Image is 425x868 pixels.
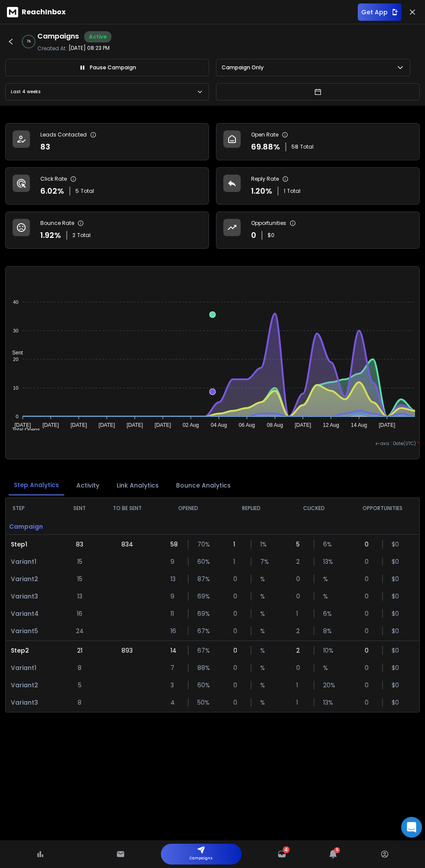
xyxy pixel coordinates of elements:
[296,681,305,689] p: 1
[358,3,402,21] button: Get App
[11,609,56,618] p: Variant 4
[170,557,179,566] p: 9
[197,575,206,583] p: 87 %
[77,592,82,601] p: 13
[6,350,23,356] span: Sent
[62,498,98,519] th: SENT
[296,698,305,707] p: 1
[284,846,288,853] span: 4
[260,627,269,635] p: %
[170,592,179,601] p: 9
[233,540,242,549] p: 1
[9,475,64,495] button: Step Analytics
[11,663,56,672] p: Variant 1
[72,232,75,239] span: 2
[222,64,267,71] p: Campaign Only
[287,188,301,195] span: Total
[233,609,242,618] p: 0
[296,646,305,655] p: 2
[76,627,84,635] p: 24
[365,540,373,549] p: 0
[11,646,56,655] p: Step 2
[84,31,111,42] div: Active
[251,131,278,138] p: Open Rate
[11,540,56,549] p: Step 1
[233,575,242,583] p: 0
[5,59,209,76] button: Pause Campaign
[37,45,67,52] p: Created At:
[197,592,206,601] p: 69 %
[392,646,400,655] p: $ 0
[219,498,282,519] th: REPLIED
[296,609,305,618] p: 1
[170,663,179,672] p: 7
[14,422,31,428] tspan: [DATE]
[197,540,206,549] p: 70 %
[11,557,56,566] p: Variant 1
[170,698,179,707] p: 4
[278,850,286,858] a: 4
[392,575,400,583] p: $ 0
[365,663,373,672] p: 0
[11,627,56,635] p: Variant 5
[323,422,339,428] tspan: 12 Aug
[233,592,242,601] p: 0
[121,646,133,655] p: 893
[233,646,242,655] p: 0
[11,575,56,583] p: Variant 2
[323,575,332,583] p: %
[197,663,206,672] p: 88 %
[392,663,400,672] p: $ 0
[296,627,305,635] p: 2
[71,476,105,495] button: Activity
[77,232,91,239] span: Total
[75,188,79,195] span: 5
[42,422,59,428] tspan: [DATE]
[127,422,143,428] tspan: [DATE]
[121,540,133,549] p: 834
[260,575,269,583] p: %
[216,211,420,249] a: Opportunities0$0
[365,698,373,707] p: 0
[365,575,373,583] p: 0
[77,575,82,583] p: 15
[392,592,400,601] p: $ 0
[11,88,44,96] p: Last 4 weeks
[296,592,305,601] p: 0
[323,627,332,635] p: 8 %
[323,681,332,689] p: 20 %
[233,698,242,707] p: 0
[260,681,269,689] p: %
[323,609,332,618] p: 6 %
[323,663,332,672] p: %
[171,476,236,495] button: Bounce Analytics
[77,646,82,655] p: 21
[296,540,305,549] p: 5
[260,663,269,672] p: %
[197,698,206,707] p: 50 %
[260,557,269,566] p: 7 %
[90,64,136,71] p: Pause Campaign
[365,627,373,635] p: 0
[284,188,285,195] span: 1
[11,592,56,601] p: Variant 3
[365,557,373,566] p: 0
[13,385,18,390] tspan: 10
[40,229,61,241] p: 1.92 %
[233,627,242,635] p: 0
[37,31,79,42] h1: Campaigns
[78,698,82,707] p: 8
[170,609,179,618] p: 11
[11,681,56,689] p: Variant 2
[76,540,83,549] p: 83
[260,698,269,707] p: %
[77,609,82,618] p: 16
[77,557,82,566] p: 15
[296,557,305,566] p: 2
[323,592,332,601] p: %
[296,575,305,583] p: 0
[296,663,305,672] p: 0
[291,143,298,150] span: 58
[6,440,419,447] p: x-axis : Date(UTC)
[5,211,209,249] a: Bounce Rate1.92%2Total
